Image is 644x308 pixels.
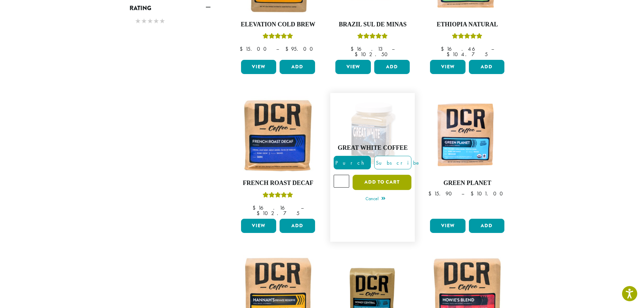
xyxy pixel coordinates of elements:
[441,45,447,52] span: $
[147,16,153,26] span: ★
[257,210,300,217] bdi: 102.75
[351,45,385,52] bdi: 16.13
[153,16,159,26] span: ★
[263,32,293,42] div: Rated 5.00 out of 5
[276,45,279,52] span: –
[447,51,452,58] span: $
[253,204,294,211] bdi: 16.16
[239,96,317,174] img: French-Roast-Decaf-12oz-300x300.jpg
[253,204,258,211] span: $
[285,45,291,52] span: $
[491,45,494,52] span: –
[129,2,211,14] a: Rating
[357,32,388,42] div: Rated 5.00 out of 5
[452,32,482,42] div: Rated 5.00 out of 5
[334,21,411,28] h4: Brazil Sul De Minas
[240,45,245,52] span: $
[428,180,506,187] h4: Green Planet
[430,60,466,74] a: View
[428,21,506,28] h4: Ethiopia Natural
[301,204,304,211] span: –
[428,190,455,197] bdi: 15.90
[428,96,506,216] a: Green Planet
[241,60,277,74] a: View
[334,159,391,166] span: Purchase
[159,16,165,26] span: ★
[469,60,504,74] button: Add
[374,60,410,74] button: Add
[355,51,360,58] span: $
[285,45,316,52] bdi: 95.00
[240,45,270,52] bdi: 15.00
[375,159,421,166] span: Subscribe
[239,180,317,187] h4: French Roast Decaf
[365,194,385,204] a: Cancel
[430,219,466,233] a: View
[334,144,411,152] h4: Great White Coffee
[334,96,411,238] a: Rated 5.00 out of 5
[355,51,391,58] bdi: 102.50
[351,45,356,52] span: $
[334,175,349,188] input: Product quantity
[135,16,141,26] span: ★
[241,219,277,233] a: View
[141,16,147,26] span: ★
[428,96,506,174] img: DCR-Green-Planet-Coffee-Bag-300x300.png
[353,175,411,190] button: Add to cart
[280,219,315,233] button: Add
[469,219,504,233] button: Add
[447,51,488,58] bdi: 104.75
[335,60,371,74] a: View
[280,60,315,74] button: Add
[428,190,434,197] span: $
[239,96,317,216] a: French Roast DecafRated 5.00 out of 5
[461,190,464,197] span: –
[239,21,317,28] h4: Elevation Cold Brew
[257,210,262,217] span: $
[441,45,485,52] bdi: 16.46
[263,191,293,201] div: Rated 5.00 out of 5
[129,14,211,29] div: Rating
[392,45,395,52] span: –
[471,190,506,197] bdi: 101.00
[471,190,476,197] span: $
